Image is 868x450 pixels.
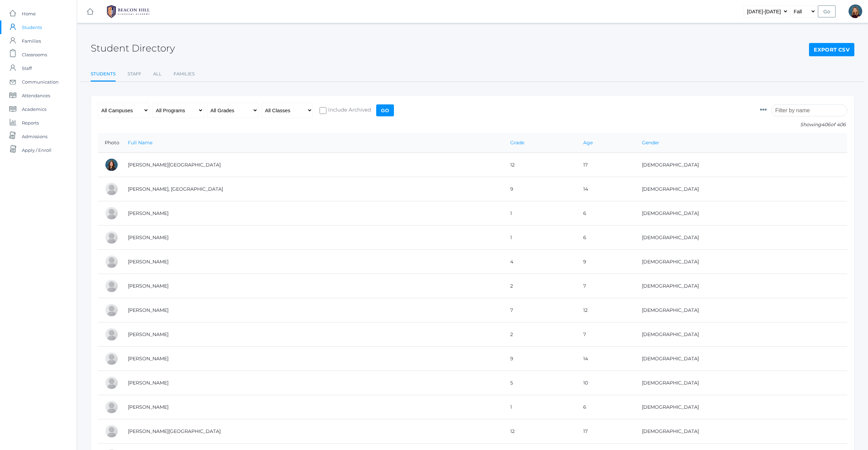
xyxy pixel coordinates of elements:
td: [DEMOGRAPHIC_DATA] [635,153,847,177]
td: 4 [503,250,576,274]
th: Photo [98,133,121,153]
div: Paige Albanese [105,376,118,390]
a: Grade [510,140,524,146]
td: [DEMOGRAPHIC_DATA] [635,419,847,444]
span: Apply / Enroll [22,143,52,157]
a: Full Name [128,140,152,146]
td: [DEMOGRAPHIC_DATA] [635,201,847,226]
td: [PERSON_NAME], [GEOGRAPHIC_DATA] [121,177,503,201]
td: [PERSON_NAME] [121,250,503,274]
td: [DEMOGRAPHIC_DATA] [635,177,847,201]
td: 2 [503,322,576,347]
a: Students [91,67,116,82]
td: 5 [503,371,576,395]
td: [DEMOGRAPHIC_DATA] [635,347,847,371]
div: Logan Albanese [105,352,118,365]
td: 9 [503,347,576,371]
span: Attendances [22,89,50,102]
td: 1 [503,201,576,226]
a: Gender [642,140,659,146]
td: 9 [503,177,576,201]
span: Communication [22,75,59,89]
input: Go [376,104,394,116]
div: Nolan Alstot [105,400,118,414]
td: [PERSON_NAME][GEOGRAPHIC_DATA] [121,153,503,177]
td: [PERSON_NAME] [121,274,503,298]
span: Include Archived [326,106,371,115]
div: Phoenix Abdulla [105,182,118,196]
a: Export CSV [809,43,854,57]
td: 14 [576,177,635,201]
img: 1_BHCALogos-05.png [103,3,154,20]
td: 7 [576,322,635,347]
td: [DEMOGRAPHIC_DATA] [635,371,847,395]
a: Families [174,67,195,81]
div: Dominic Abrea [105,206,118,220]
td: [PERSON_NAME] [121,226,503,250]
td: 9 [576,250,635,274]
td: 1 [503,395,576,419]
td: [DEMOGRAPHIC_DATA] [635,322,847,347]
input: Go [818,5,836,17]
td: [DEMOGRAPHIC_DATA] [635,250,847,274]
div: Elle Albanese [105,328,118,341]
td: 10 [576,371,635,395]
div: Lindsay Leeds [849,4,862,18]
span: Academics [22,102,46,116]
a: Staff [128,67,141,81]
a: All [153,67,162,81]
div: Amelia Adams [105,255,118,268]
td: [PERSON_NAME] [121,201,503,226]
h2: Student Directory [91,43,175,54]
td: 2 [503,274,576,298]
td: 14 [576,347,635,371]
a: Age [583,140,593,146]
td: [PERSON_NAME] [121,322,503,347]
td: 17 [576,153,635,177]
td: 6 [576,226,635,250]
td: [DEMOGRAPHIC_DATA] [635,298,847,322]
td: [PERSON_NAME] [121,298,503,322]
input: Include Archived [320,107,326,114]
td: [PERSON_NAME] [121,395,503,419]
span: Reports [22,116,39,130]
td: 7 [503,298,576,322]
div: Cole Albanese [105,303,118,317]
div: Grayson Abrea [105,231,118,244]
span: Families [22,34,41,48]
td: 6 [576,395,635,419]
td: 6 [576,201,635,226]
p: Showing of 406 [760,121,847,128]
td: 17 [576,419,635,444]
span: 406 [821,121,830,128]
td: 12 [503,153,576,177]
td: [DEMOGRAPHIC_DATA] [635,274,847,298]
td: [DEMOGRAPHIC_DATA] [635,226,847,250]
td: 1 [503,226,576,250]
td: 7 [576,274,635,298]
span: Admissions [22,130,47,143]
span: Home [22,7,36,20]
span: Classrooms [22,48,47,61]
input: Filter by name [771,104,847,116]
td: [DEMOGRAPHIC_DATA] [635,395,847,419]
td: [PERSON_NAME] [121,371,503,395]
span: Staff [22,61,32,75]
div: Charlotte Abdulla [105,158,118,172]
div: Victoria Arellano [105,424,118,438]
span: Students [22,20,42,34]
td: 12 [576,298,635,322]
td: 12 [503,419,576,444]
div: Jack Adams [105,279,118,293]
td: [PERSON_NAME][GEOGRAPHIC_DATA] [121,419,503,444]
td: [PERSON_NAME] [121,347,503,371]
